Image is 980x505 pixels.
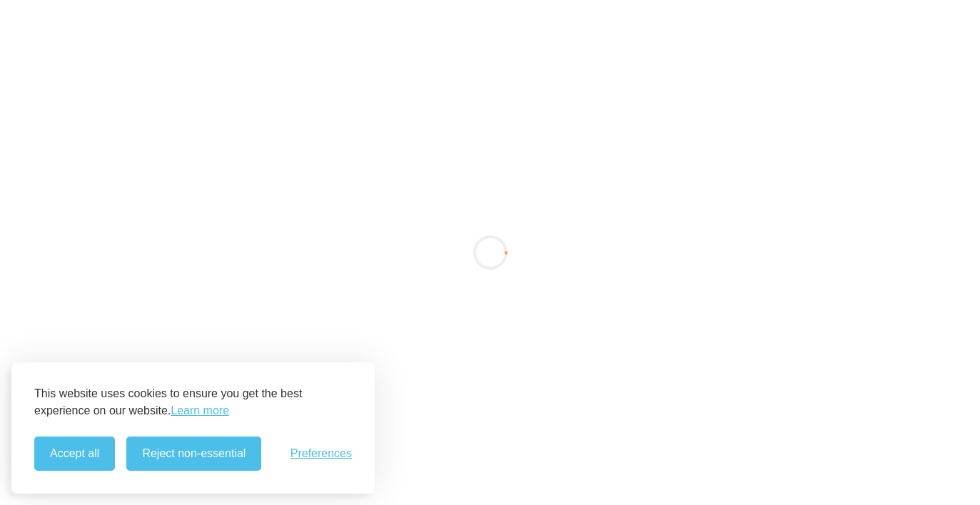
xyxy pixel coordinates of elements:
[34,385,352,419] p: This website uses cookies to ensure you get the best experience on our website.
[171,402,229,419] a: Learn more
[126,437,261,471] button: Reject non-essential
[291,447,352,460] button: Toggle preferences
[291,447,352,460] span: Preferences
[34,437,115,471] button: Accept all cookies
